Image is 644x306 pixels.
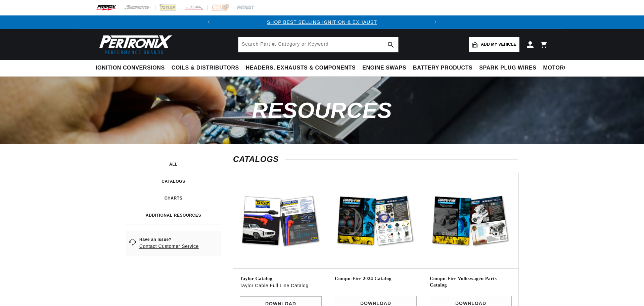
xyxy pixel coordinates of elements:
[242,60,359,76] summary: Headers, Exhausts & Components
[240,180,322,262] img: Taylor Catalog
[540,60,587,76] summary: Motorcycle
[96,33,173,56] img: Pertronix
[246,64,356,72] span: Headers, Exhausts & Components
[413,64,472,72] span: Battery Products
[79,15,565,29] slideshow-component: Translation missing: en.sections.announcements.announcement_bar
[335,180,417,262] img: Compu-Fire 2024 Catalog
[172,64,239,72] span: Coils & Distributors
[215,18,429,26] div: 1 of 2
[481,41,516,48] span: Add my vehicle
[96,60,168,76] summary: Ignition Conversions
[168,60,242,76] summary: Coils & Distributors
[335,275,417,282] h3: Compu-Fire 2024 Catalog
[362,64,406,72] span: Engine Swaps
[202,15,215,29] button: Translation missing: en.sections.announcements.previous_announcement
[252,98,392,123] span: Resources
[410,60,476,76] summary: Battery Products
[240,282,322,289] p: Taylor Cable Full Line Catalog
[238,37,398,52] input: Search Part #, Category or Keyword
[359,60,410,76] summary: Engine Swaps
[430,180,512,262] img: Compu-Fire Volkswagen Parts Catalog
[267,19,377,25] a: SHOP BEST SELLING IGNITION & EXHAUST
[215,18,429,26] div: Announcement
[543,64,583,72] span: Motorcycle
[139,237,199,243] span: Have an issue?
[240,275,322,282] h3: Taylor Catalog
[383,37,398,52] button: search button
[469,37,519,52] a: Add my vehicle
[476,60,540,76] summary: Spark Plug Wires
[233,156,518,163] h2: catalogs
[96,64,165,72] span: Ignition Conversions
[430,275,512,289] h3: Compu-Fire Volkswagen Parts Catalog
[139,244,199,249] a: Contact Customer Service
[479,64,536,72] span: Spark Plug Wires
[429,15,442,29] button: Translation missing: en.sections.announcements.next_announcement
